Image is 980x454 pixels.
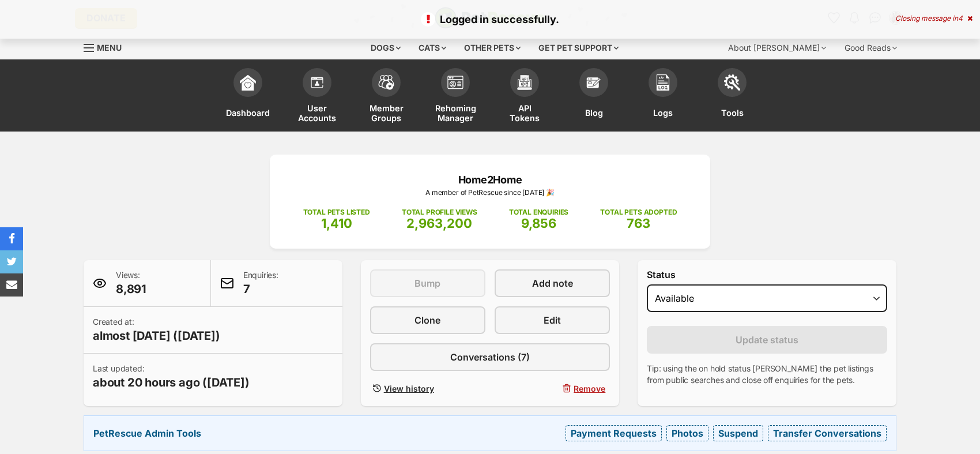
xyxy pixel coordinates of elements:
[530,36,627,59] div: Get pet support
[958,14,963,22] span: 4
[495,306,610,334] a: Edit
[895,14,973,22] div: Closing message in
[586,74,602,91] img: blogs-icon-e71fceff818bbaa76155c998696f2ea9b8fc06abc828b24f45ee82a475c2fd99.svg
[213,62,282,132] a: Dashboard
[768,425,887,441] a: Transfer Conversations
[655,74,671,91] img: logs-icon-5bf4c29380941ae54b88474b1138927238aebebbc450bc62c8517511492d5a22.svg
[93,374,250,391] span: about 20 hours ago ([DATE])
[574,382,605,395] span: Remove
[836,36,905,59] div: Good Reads
[97,43,122,52] span: Menu
[724,74,740,91] img: tools-icon-677f8b7d46040df57c17cb185196fc8e01b2b03676c49af7ba82c462532e62ee.svg
[720,36,834,59] div: About [PERSON_NAME]
[456,36,529,59] div: Other pets
[414,313,440,327] span: Clone
[93,363,250,391] p: Last updated:
[736,333,798,347] span: Update status
[12,12,968,27] p: Logged in successfully.
[647,363,887,386] p: Tip: using the on hold status [PERSON_NAME] the pet listings from public searches and close off e...
[243,281,278,297] span: 7
[414,276,440,290] span: Bump
[370,306,485,334] a: Clone
[490,62,559,132] a: API Tokens
[240,74,256,91] img: dashboard-icon-eb2f2d2d3e046f16d808141f083e7271f6b2e854fb5c12c21221c1fb7104beca.svg
[93,428,201,438] strong: PetRescue Admin Tools
[321,216,352,231] span: 1,410
[628,62,698,132] a: Logs
[243,269,278,297] p: Enquiries:
[653,103,673,123] span: Logs
[297,103,337,123] span: User Accounts
[366,103,406,123] span: Member Groups
[532,276,573,290] span: Add note
[410,36,454,59] div: Cats
[509,207,568,217] p: TOTAL ENQUIRIES
[666,425,708,441] a: Photos
[647,269,887,280] label: Status
[93,316,220,344] p: Created at:
[93,328,220,344] span: almost [DATE] ([DATE])
[566,425,662,441] a: Payment Requests
[363,36,409,59] div: Dogs
[406,216,472,231] span: 2,963,200
[647,326,887,354] button: Update status
[517,74,533,91] img: api-icon-849e3a9e6f871e3acf1f60245d25b4cd0aad652aa5f5372336901a6a67317bd8.svg
[352,62,421,132] a: Member Groups
[226,103,270,123] span: Dashboard
[287,187,693,198] p: A member of PetRescue since [DATE] 🎉
[627,216,650,231] span: 763
[585,103,603,123] span: Blog
[544,313,561,327] span: Edit
[435,103,476,123] span: Rehoming Manager
[370,269,485,297] button: Bump
[713,425,763,441] a: Suspend
[116,281,146,297] span: 8,891
[116,269,146,297] p: Views:
[384,382,434,395] span: View history
[370,343,610,371] a: Conversations (7)
[504,103,545,123] span: API Tokens
[282,62,352,132] a: User Accounts
[309,74,325,91] img: members-icon-d6bcda0bfb97e5ba05b48644448dc2971f67d37433e5abca221da40c41542bd5.svg
[84,36,130,57] a: Menu
[447,76,463,89] img: group-profile-icon-3fa3cf56718a62981997c0bc7e787c4b2cf8bcc04b72c1350f741eb67cf2f40e.svg
[559,62,628,132] a: Blog
[402,207,477,217] p: TOTAL PROFILE VIEWS
[378,75,394,90] img: team-members-icon-5396bd8760b3fe7c0b43da4ab00e1e3bb1a5d9ba89233759b79545d2d3fc5d0d.svg
[287,172,693,187] p: Home2Home
[600,207,677,217] p: TOTAL PETS ADOPTED
[698,62,767,132] a: Tools
[495,269,610,297] a: Add note
[450,350,530,364] span: Conversations (7)
[521,216,556,231] span: 9,856
[370,380,485,397] a: View history
[303,207,370,217] p: TOTAL PETS LISTED
[721,103,744,123] span: Tools
[495,380,610,397] button: Remove
[421,62,490,132] a: Rehoming Manager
